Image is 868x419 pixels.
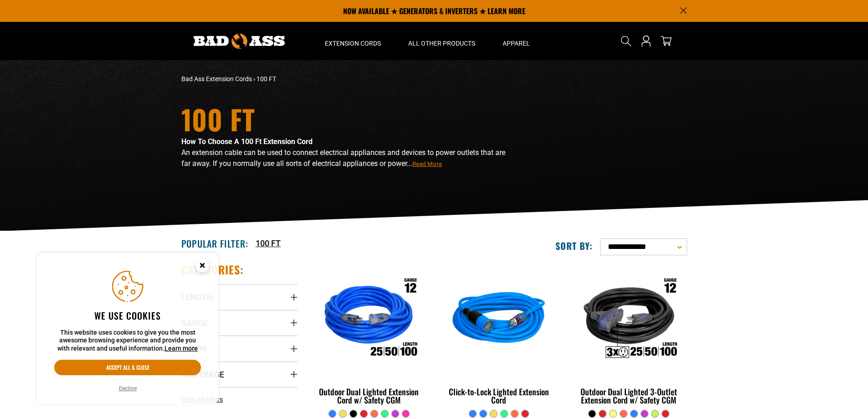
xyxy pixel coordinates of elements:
[181,74,514,84] nav: breadcrumbs
[311,22,395,60] summary: Extension Cords
[570,263,687,409] a: Outdoor Dual Lighted 3-Outlet Extension Cord w/ Safety CGM Outdoor Dual Lighted 3-Outlet Extensio...
[395,22,489,60] summary: All Other Products
[181,362,298,387] summary: Amperage
[441,263,557,409] a: blue Click-to-Lock Lighted Extension Cord
[442,267,556,372] img: blue
[181,147,514,169] p: An extension cable can be used to connect electrical appliances and devices to power outlets that...
[408,39,475,47] span: All Other Products
[36,253,219,405] aside: Cookie Consent
[116,384,139,393] button: Decline
[441,388,557,404] div: Click-to-Lock Lighted Extension Cord
[570,388,687,404] div: Outdoor Dual Lighted 3-Outlet Extension Cord w/ Safety CGM
[181,75,252,83] a: Bad Ass Extension Cords
[412,160,442,167] span: Read More
[54,310,201,321] h2: We use cookies
[256,237,281,249] a: 100 FT
[489,22,544,60] summary: Apparel
[181,310,298,336] summary: Gauge
[311,263,427,409] a: Outdoor Dual Lighted Extension Cord w/ Safety CGM Outdoor Dual Lighted Extension Cord w/ Safety CGM
[571,267,686,372] img: Outdoor Dual Lighted 3-Outlet Extension Cord w/ Safety CGM
[54,360,201,375] button: Accept all & close
[311,388,427,404] div: Outdoor Dual Lighted Extension Cord w/ Safety CGM
[312,267,426,372] img: Outdoor Dual Lighted Extension Cord w/ Safety CGM
[253,75,255,83] span: ›
[54,329,201,353] p: This website uses cookies to give you the most awesome browsing experience and provide you with r...
[619,34,633,48] summary: Search
[181,105,514,133] h1: 100 FT
[555,240,593,252] label: Sort by:
[181,238,248,249] h2: Popular Filter:
[181,137,313,146] strong: How To Choose A 100 Ft Extension Cord
[503,39,530,47] span: Apparel
[194,34,285,49] img: Bad Ass Extension Cords
[181,336,298,361] summary: Color
[164,345,198,352] a: Learn more
[325,39,381,47] span: Extension Cords
[257,75,276,83] span: 100 FT
[181,284,298,310] summary: Length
